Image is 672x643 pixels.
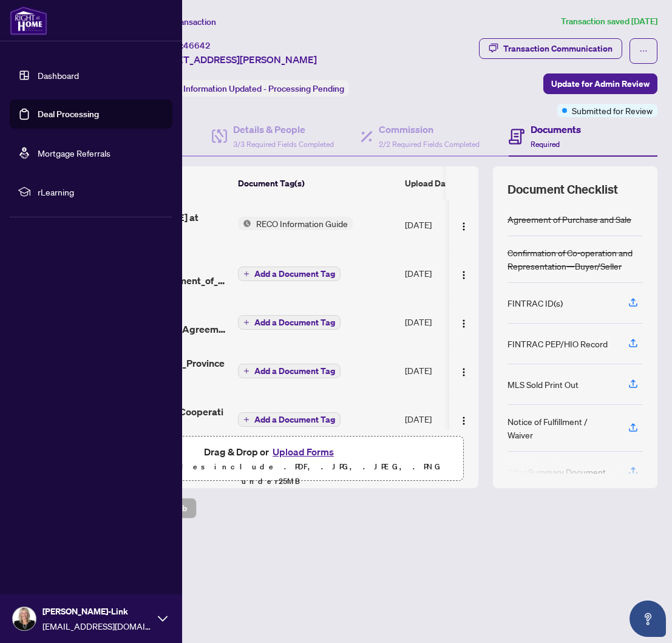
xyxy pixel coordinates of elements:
[507,415,614,441] div: Notice of Fulfillment / Waiver
[459,319,469,328] img: Logo
[233,166,400,200] th: Document Tag(s)
[531,122,581,137] h4: Documents
[78,437,463,496] span: Drag & Drop orUpload FormsSupported files include .PDF, .JPG, .JPEG, .PNG under25MB
[38,70,79,81] a: Dashboard
[400,166,483,200] th: Upload Date
[507,378,579,391] div: MLS Sold Print Out
[183,40,211,51] span: 46642
[151,52,317,67] span: [STREET_ADDRESS][PERSON_NAME]
[238,412,341,427] button: Add a Document Tag
[531,140,560,149] span: Required
[243,368,249,374] span: plus
[454,264,473,283] button: Logo
[238,412,341,427] button: Add a Document Tag
[238,315,341,330] button: Add a Document Tag
[543,73,657,94] button: Update for Admin Review
[254,270,335,278] span: Add a Document Tag
[42,619,152,633] span: [EMAIL_ADDRESS][DOMAIN_NAME]
[561,15,657,29] article: Transaction saved [DATE]
[454,312,473,332] button: Logo
[183,83,344,94] span: Information Updated - Processing Pending
[503,39,613,58] div: Transaction Communication
[572,104,653,117] span: Submitted for Review
[405,177,453,190] span: Upload Date
[269,444,338,460] button: Upload Forms
[10,6,47,35] img: logo
[42,605,152,618] span: [PERSON_NAME]-Link
[630,600,666,637] button: Open asap
[254,367,335,375] span: Add a Document Tag
[400,298,483,346] td: [DATE]
[507,296,563,310] div: FINTRAC ID(s)
[151,80,349,97] div: Status:
[459,270,469,280] img: Logo
[238,266,341,282] button: Add a Document Tag
[459,416,469,426] img: Logo
[459,367,469,377] img: Logo
[151,16,216,27] span: View Transaction
[38,148,110,158] a: Mortgage Referrals
[238,267,341,281] button: Add a Document Tag
[254,318,335,327] span: Add a Document Tag
[639,47,648,55] span: ellipsis
[379,122,480,137] h4: Commission
[38,185,164,199] span: rLearning
[233,140,334,149] span: 3/3 Required Fields Completed
[459,222,469,231] img: Logo
[233,122,334,137] h4: Details & People
[238,364,341,378] button: Add a Document Tag
[238,217,353,230] button: Status IconRECO Information Guide
[243,271,249,277] span: plus
[251,217,353,230] span: RECO Information Guide
[204,444,338,460] span: Drag & Drop or
[243,319,249,325] span: plus
[507,181,618,198] span: Document Checklist
[254,415,335,424] span: Add a Document Tag
[507,337,608,350] div: FINTRAC PEP/HIO Record
[400,249,483,298] td: [DATE]
[454,409,473,429] button: Logo
[400,395,483,443] td: [DATE]
[13,607,36,630] img: Profile Icon
[379,140,480,149] span: 2/2 Required Fields Completed
[454,215,473,234] button: Logo
[400,200,483,249] td: [DATE]
[238,217,251,230] img: Status Icon
[86,460,456,489] p: Supported files include .PDF, .JPG, .JPEG, .PNG under 25 MB
[38,109,99,120] a: Deal Processing
[507,246,643,273] div: Confirmation of Co-operation and Representation—Buyer/Seller
[454,361,473,380] button: Logo
[479,38,622,59] button: Transaction Communication
[551,74,650,94] span: Update for Admin Review
[507,213,631,226] div: Agreement of Purchase and Sale
[238,315,341,330] button: Add a Document Tag
[243,417,249,423] span: plus
[400,346,483,395] td: [DATE]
